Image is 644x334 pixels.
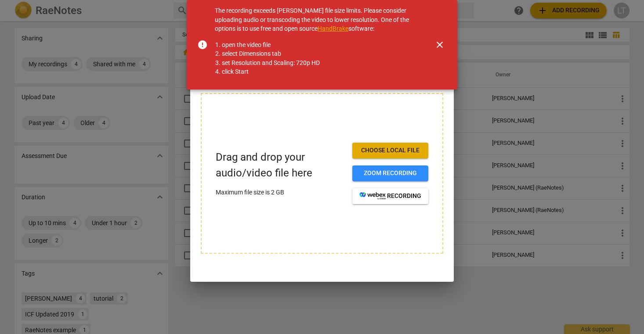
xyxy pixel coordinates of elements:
[352,188,428,204] button: recording
[359,146,421,155] span: Choose local file
[359,192,421,201] span: recording
[352,143,428,158] button: Choose local file
[222,67,412,76] li: click Start
[434,40,445,50] span: close
[222,58,412,68] li: set Resolution and Scaling: 720p HD
[222,40,412,50] li: open the video file
[216,150,345,180] p: Drag and drop your audio/video file here
[222,49,412,58] li: select Dimensions tab
[318,25,348,32] a: HandBrake
[197,40,208,50] span: error
[352,165,428,181] button: Zoom recording
[216,188,345,197] p: Maximum file size is 2 GB
[429,34,450,55] button: Close
[359,169,421,178] span: Zoom recording
[215,6,419,83] div: The recording exceeds [PERSON_NAME] file size limits. Please consider uploading audio or transcod...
